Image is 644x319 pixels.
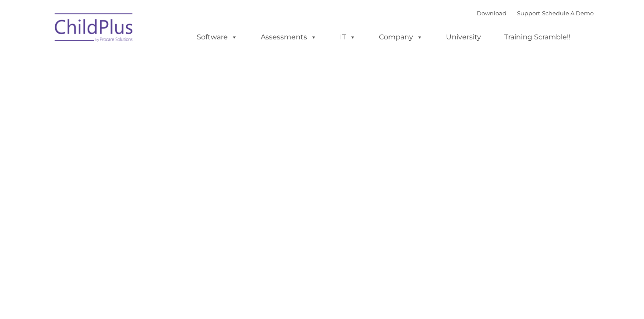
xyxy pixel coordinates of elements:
[370,28,432,46] a: Company
[252,28,326,46] a: Assessments
[477,10,594,17] font: |
[517,10,540,17] a: Support
[188,28,246,46] a: Software
[542,10,594,17] a: Schedule A Demo
[50,7,138,51] img: ChildPlus by Procare Solutions
[331,28,364,46] a: IT
[477,10,506,17] a: Download
[495,28,579,46] a: Training Scramble!!
[437,28,490,46] a: University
